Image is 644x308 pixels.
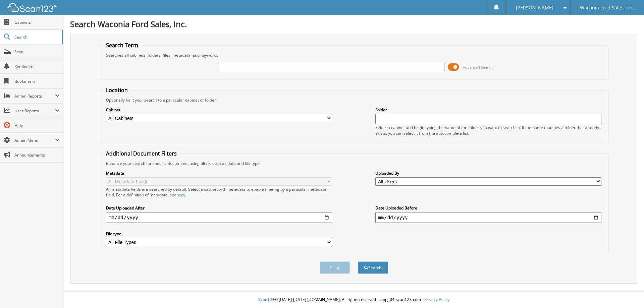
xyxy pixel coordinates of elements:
legend: Location [103,86,131,94]
label: Uploaded By [375,170,601,176]
legend: Search Term [103,42,142,49]
span: Cabinets [14,19,60,25]
label: File type [106,231,332,237]
button: Clear [320,261,350,274]
span: Help [14,123,60,128]
div: Optionally limit your search to a particular cabinet or folder [103,97,605,103]
span: Scan123 [258,297,274,302]
a: here [176,192,185,198]
input: end [375,212,601,223]
img: scan123-logo-white.svg [7,3,57,12]
label: Date Uploaded After [106,205,332,211]
span: [PERSON_NAME] [516,6,553,10]
span: Reminders [14,64,60,69]
div: All metadata fields are searched by default. Select a cabinet with metadata to enable filtering b... [106,186,332,198]
label: Cabinet [106,107,332,113]
a: Privacy Policy [424,297,449,302]
div: Searches all cabinets, folders, files, metadata, and keywords [103,52,605,58]
span: Bookmarks [14,78,60,84]
div: Select a cabinet and begin typing the name of the folder you want to search in. If the name match... [375,125,601,136]
label: Folder [375,107,601,113]
div: © [DATE]-[DATE] [DOMAIN_NAME]. All rights reserved | appg04-scan123-com | [63,292,644,308]
legend: Additional Document Filters [103,150,180,157]
span: Advanced Search [463,65,493,70]
input: start [106,212,332,223]
button: Search [358,261,388,274]
div: Enhance your search for specific documents using filters such as date and file type. [103,161,605,166]
span: Search [14,34,59,40]
span: Scan [14,49,60,55]
span: Announcements [14,152,60,158]
h1: Search Waconia Ford Sales, Inc. [70,18,637,29]
label: Date Uploaded Before [375,205,601,211]
label: Metadata [106,170,332,176]
span: User Reports [14,108,55,114]
span: Admin Menu [14,137,55,143]
span: Waconia Ford Sales, Inc. [580,6,634,10]
span: Admin Reports [14,93,55,99]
